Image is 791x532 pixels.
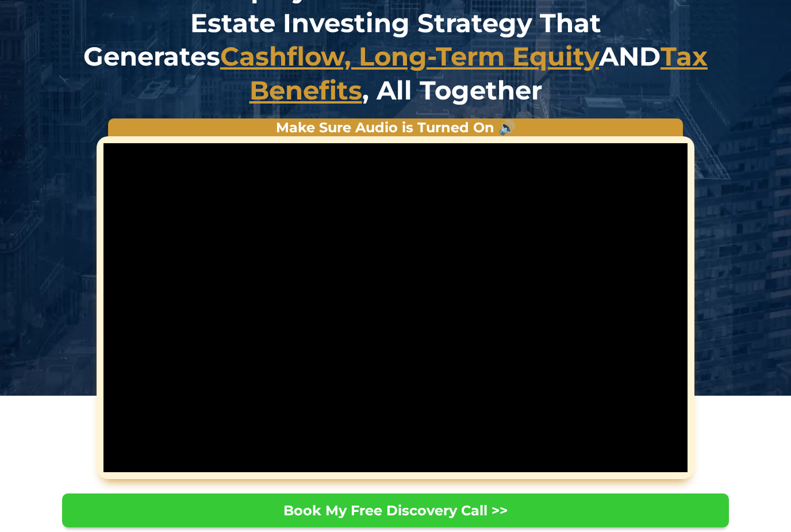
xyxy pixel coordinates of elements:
span: Book My Free Discovery Call >> [283,502,508,519]
a: Book My Free Discovery Call >> [62,493,729,527]
div: Video Player [103,143,688,472]
u: Cashflow, Long-Term Equity [220,40,599,72]
strong: Make Sure Audio is Turned On 🔊 [276,119,516,136]
u: Tax Benefits [249,40,708,106]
